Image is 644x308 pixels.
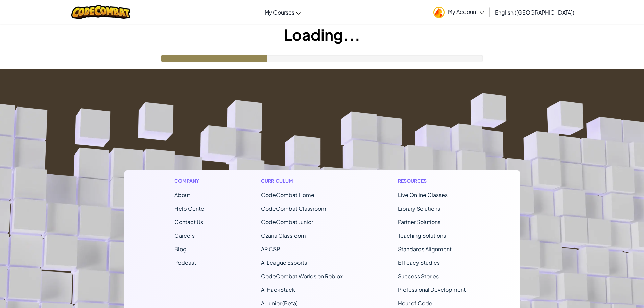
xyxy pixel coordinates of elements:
span: My Account [448,8,484,15]
a: Help Center [174,205,206,212]
a: Live Online Classes [398,191,448,198]
a: Efficacy Studies [398,259,440,266]
span: My Courses [265,9,294,16]
img: CodeCombat logo [71,5,130,19]
a: CodeCombat Junior [261,218,313,226]
a: Blog [174,245,187,253]
a: My Courses [261,3,304,21]
a: Success Stories [398,273,439,280]
a: My Account [430,1,487,23]
span: Contact Us [174,218,203,226]
a: Standards Alignment [398,245,452,253]
a: AI Junior (Beta) [261,300,298,307]
a: AI HackStack [261,286,295,293]
a: Hour of Code [398,300,432,307]
a: Careers [174,232,195,239]
a: CodeCombat Worlds on Roblox [261,273,343,280]
a: Partner Solutions [398,218,440,226]
a: English ([GEOGRAPHIC_DATA]) [492,3,578,21]
span: English ([GEOGRAPHIC_DATA]) [495,9,574,16]
a: AI League Esports [261,259,307,266]
h1: Loading... [0,24,644,45]
a: Podcast [174,259,196,266]
a: Professional Development [398,286,466,293]
a: AP CSP [261,245,280,253]
a: About [174,191,190,198]
h1: Resources [398,177,470,184]
a: Library Solutions [398,205,440,212]
img: avatar [433,7,445,18]
a: Ozaria Classroom [261,232,306,239]
a: CodeCombat Classroom [261,205,326,212]
h1: Curriculum [261,177,343,184]
h1: Company [174,177,206,184]
span: CodeCombat Home [261,191,314,198]
a: Teaching Solutions [398,232,446,239]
